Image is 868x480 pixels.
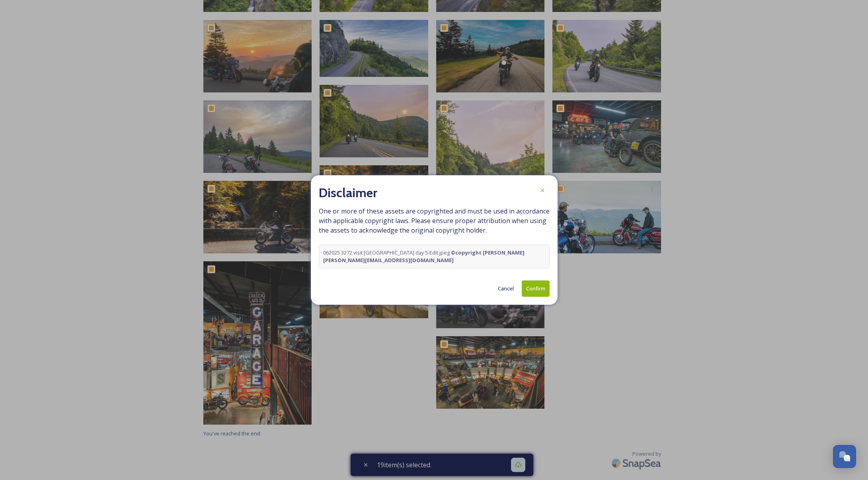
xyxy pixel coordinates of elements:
[323,249,525,264] strong: © copyright [PERSON_NAME] [PERSON_NAME][EMAIL_ADDRESS][DOMAIN_NAME]
[833,445,856,468] button: Open Chat
[494,281,518,296] button: Cancel
[319,206,550,268] span: One or more of these assets are copyrighted and must be used in accordance with applicable copyri...
[319,183,377,202] h2: Disclaimer
[522,280,550,297] button: Confirm
[323,249,545,264] span: 062025 3272 visit [GEOGRAPHIC_DATA] day 5-Edit.jpeg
